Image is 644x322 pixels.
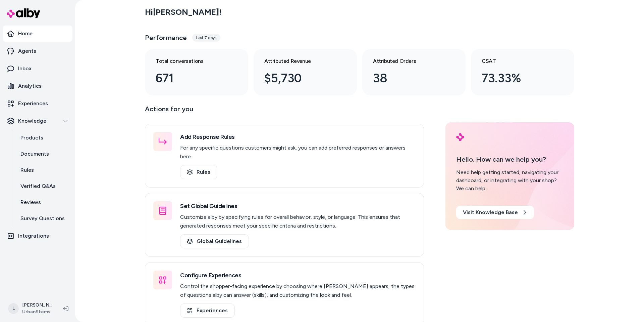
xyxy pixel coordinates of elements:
[180,132,416,142] h3: Add Response Rules
[20,198,41,206] p: Reviews
[3,95,72,112] a: Experiences
[482,57,553,65] h3: CSAT
[20,150,49,158] p: Documents
[18,232,49,240] p: Integrations
[18,47,36,55] p: Agents
[3,43,72,59] a: Agents
[180,282,416,299] p: Control the shopper-facing experience by choosing where [PERSON_NAME] appears, the types of quest...
[156,57,227,65] h3: Total conversations
[22,302,52,309] p: [PERSON_NAME]
[145,7,221,17] h2: Hi [PERSON_NAME] !
[3,113,72,129] button: Knowledge
[18,30,33,38] p: Home
[18,82,42,90] p: Analytics
[180,201,416,211] h3: Set Global Guidelines
[145,49,248,95] a: Total conversations 671
[20,166,34,174] p: Rules
[180,271,416,280] h3: Configure Experiences
[456,154,563,164] p: Hello. How can we help you?
[14,130,72,146] a: Products
[456,133,464,141] img: alby Logo
[192,34,220,42] div: Last 7 days
[482,69,553,87] div: 73.33%
[20,134,43,142] p: Products
[373,69,444,87] div: 38
[456,206,534,219] a: Visit Knowledge Base
[3,26,72,42] a: Home
[3,228,72,244] a: Integrations
[3,61,72,77] a: Inbox
[456,168,563,193] div: Need help getting started, navigating your dashboard, or integrating with your shop? We can help.
[180,234,249,248] a: Global Guidelines
[471,49,574,95] a: CSAT 73.33%
[180,213,416,230] p: Customize alby by specifying rules for overall behavior, style, or language. This ensures that ge...
[156,69,227,87] div: 671
[145,33,187,42] h3: Performance
[362,49,466,95] a: Attributed Orders 38
[14,178,72,194] a: Verified Q&As
[18,117,46,125] p: Knowledge
[180,304,235,318] a: Experiences
[180,165,217,179] a: Rules
[18,99,48,108] p: Experiences
[20,182,56,190] p: Verified Q&As
[8,303,19,314] span: L
[22,309,52,315] span: UrbanStems
[145,104,424,120] p: Actions for you
[4,298,58,319] button: L[PERSON_NAME]UrbanStems
[254,49,357,95] a: Attributed Revenue $5,730
[14,210,72,227] a: Survey Questions
[18,65,32,73] p: Inbox
[3,78,72,94] a: Analytics
[264,57,335,65] h3: Attributed Revenue
[14,146,72,162] a: Documents
[180,144,416,161] p: For any specific questions customers might ask, you can add preferred responses or answers here.
[264,69,335,87] div: $5,730
[373,57,444,65] h3: Attributed Orders
[14,194,72,210] a: Reviews
[7,8,40,18] img: alby Logo
[14,162,72,178] a: Rules
[20,214,65,223] p: Survey Questions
